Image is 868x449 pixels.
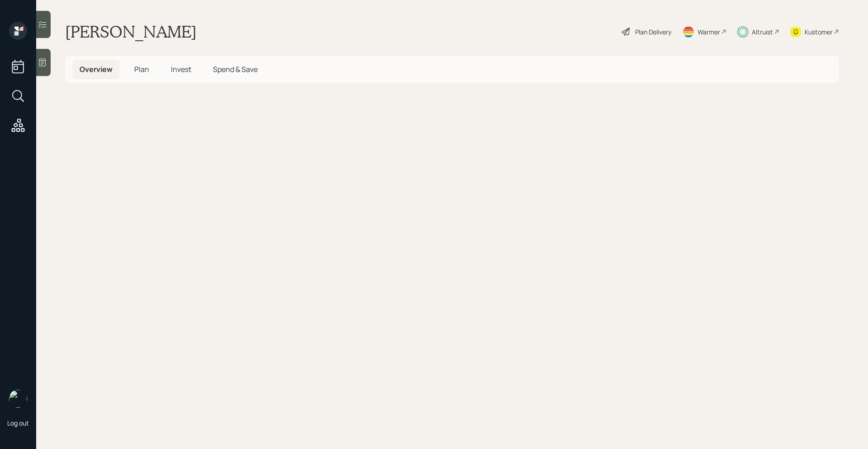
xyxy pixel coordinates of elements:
span: Overview [80,64,113,74]
div: Plan Delivery [635,27,671,37]
div: Log out [7,419,29,427]
div: Altruist [752,27,773,37]
span: Plan [134,64,149,74]
h1: [PERSON_NAME] [65,22,197,42]
div: Kustomer [805,27,833,37]
img: michael-russo-headshot.png [9,390,27,408]
span: Spend & Save [213,64,258,74]
span: Invest [171,64,191,74]
div: Warmer [698,27,720,37]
